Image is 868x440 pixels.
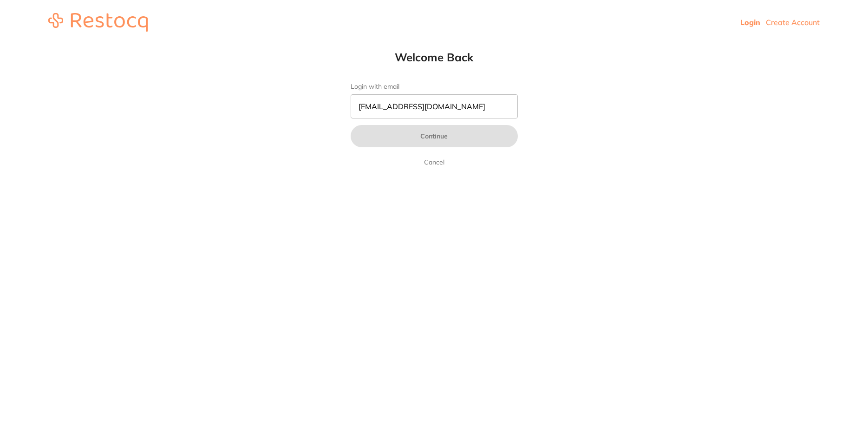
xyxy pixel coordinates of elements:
[351,83,518,91] label: Login with email
[48,13,148,32] img: restocq_logo.svg
[766,18,820,27] a: Create Account
[740,18,760,27] a: Login
[332,50,536,64] h1: Welcome Back
[422,157,446,168] a: Cancel
[351,125,518,147] button: Continue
